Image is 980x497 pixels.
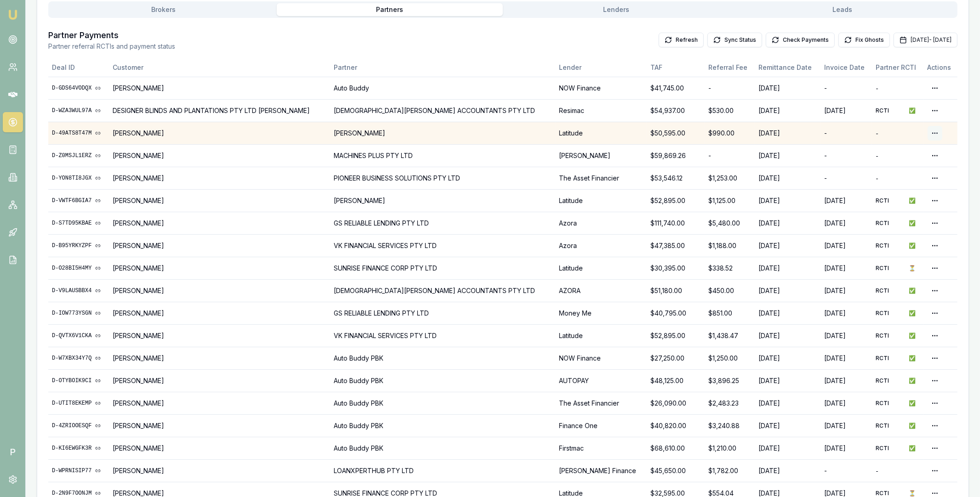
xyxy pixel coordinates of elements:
td: [DATE] [755,99,820,122]
td: [DATE] [820,324,872,347]
a: D-UTIT8EKEMP [52,400,105,407]
div: $2,483.23 [708,399,751,408]
span: Payment Received [909,287,916,294]
a: D-OTYBOIK9CI [52,377,105,384]
td: [DATE] [820,369,872,392]
td: [DATE] [755,189,820,212]
td: [PERSON_NAME] [109,392,330,414]
td: VK FINANCIAL SERVICES PTY LTD [330,324,555,347]
td: [PERSON_NAME] [109,279,330,302]
a: D-B95YRKYZPF [52,242,105,249]
a: D-WZA3WUL97A [52,107,105,114]
td: [PERSON_NAME] [330,189,555,212]
td: [PERSON_NAME] [109,369,330,392]
td: [PERSON_NAME] [109,122,330,144]
td: [PERSON_NAME] [555,144,647,167]
td: Azora [555,212,647,234]
a: D-2N9F7OONJM [52,490,105,497]
td: [DATE] [755,167,820,189]
div: $47,385.00 [650,241,701,250]
td: MACHINES PLUS PTY LTD [330,144,555,167]
div: $68,610.00 [650,444,701,453]
td: Latitude [555,189,647,212]
td: [PERSON_NAME] [109,437,330,459]
td: [PERSON_NAME] Finance [555,459,647,482]
td: The Asset Financier [555,167,647,189]
div: $45,650.00 [650,466,701,475]
span: - [876,175,878,182]
td: Latitude [555,324,647,347]
h3: Partner Payments [48,29,175,42]
th: Remittance Date [755,58,820,77]
button: Refresh [659,33,704,47]
a: D-VWTF6BGIA7 [52,197,105,204]
span: DB ID: cmeqi3uwa00a4cn8fw2olua59 Xero ID: 36d54ae6-b8ea-4b84-9c85-e132c6f14294 Status: PAID [876,197,905,204]
td: [PERSON_NAME] [109,167,330,189]
td: [PERSON_NAME] [109,347,330,369]
td: [DATE] [755,77,820,99]
th: Partner RCTI [872,58,923,77]
td: Auto Buddy PBK [330,414,555,437]
span: - [876,468,878,474]
span: DB ID: cmeknjh11000yrbf4lahlys3k Xero ID: aff9fd1c-aaa1-45e7-8604-92650b16c496 Status: PAID [876,287,905,294]
div: $30,395.00 [650,264,701,273]
span: DB ID: cmefmz7cy000rvuikrzbkfwrh Xero ID: 04b24ca2-c235-478e-be49-01863e063fae Status: PAID [876,332,905,339]
td: SUNRISE FINANCE CORP PTY LTD [330,257,555,279]
td: PIONEER BUSINESS SOLUTIONS PTY LTD [330,167,555,189]
td: [DATE] [820,99,872,122]
span: DB ID: cmep2lklq000avyjlho2mogdd Xero ID: 3c845263-6a63-4196-bd6d-d26ec59953c0 Status: AUTHORISED [876,265,905,272]
td: [DATE] [820,302,872,324]
span: - [824,84,827,92]
div: $1,253.00 [708,174,751,183]
span: DB ID: cmep342by000jflxfqy10rhwa Xero ID: e707d602-6232-4c30-a68a-68237c058c78 Status: PAID [876,242,905,249]
td: Auto Buddy PBK [330,369,555,392]
td: [DATE] [755,369,820,392]
span: Payment Received [909,242,916,249]
td: [DEMOGRAPHIC_DATA][PERSON_NAME] ACCOUNTANTS PTY LTD [330,279,555,302]
span: - [708,84,711,92]
div: $50,595.00 [650,129,701,138]
td: [PERSON_NAME] [330,122,555,144]
div: $40,820.00 [650,421,701,430]
span: Payment Pending [909,490,916,497]
a: D-V9LAUSBBX4 [52,287,105,294]
div: $1,782.00 [708,466,751,475]
td: [PERSON_NAME] [109,324,330,347]
button: Brokers [50,3,277,16]
th: Partner [330,58,555,77]
td: LOANXPERTHUB PTY LTD [330,459,555,482]
span: Payment Received [909,220,916,227]
td: NOW Finance [555,77,647,99]
span: Payment Received [909,107,916,114]
td: Firstmac [555,437,647,459]
a: D-WPRNISIP77 [52,467,105,474]
div: $27,250.00 [650,354,701,363]
div: $26,090.00 [650,399,701,408]
div: $1,438.47 [708,331,751,340]
button: Lenders [503,3,729,16]
td: Resimac [555,99,647,122]
td: VK FINANCIAL SERVICES PTY LTD [330,234,555,257]
td: [DATE] [755,459,820,482]
a: D-YON8TI8JGX [52,175,105,182]
a: D-KI6EWGFK3R [52,445,105,452]
span: - [876,152,878,159]
td: [DATE] [755,414,820,437]
div: $1,188.00 [708,241,751,250]
p: Partner referral RCTIs and payment status [48,42,175,51]
td: Auto Buddy PBK [330,347,555,369]
td: [DATE] [820,437,872,459]
span: - [824,467,827,474]
a: D-W7XBX34Y7Q [52,355,105,362]
span: Payment Received [909,197,916,204]
span: P [3,442,23,462]
td: Azora [555,234,647,257]
td: [DATE] [820,392,872,414]
div: $3,896.25 [708,376,751,385]
a: D-GDS64VODQX [52,85,105,92]
td: [PERSON_NAME] [109,459,330,482]
span: Payment Received [909,445,916,452]
td: [DATE] [820,234,872,257]
td: [DATE] [820,189,872,212]
td: [DATE] [755,347,820,369]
